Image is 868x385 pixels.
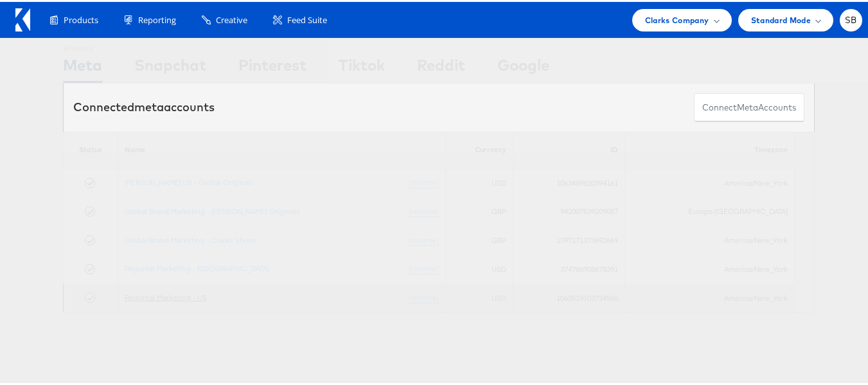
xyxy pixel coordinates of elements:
[845,14,857,22] span: SB
[645,12,709,25] span: Clarks Company
[63,52,102,81] div: Meta
[513,282,625,310] td: 1063519103724566
[125,291,207,300] a: Regional Marketing - US
[125,204,300,214] a: Global Brand Marketing - [PERSON_NAME] Originals
[513,195,625,224] td: 942007539209057
[445,195,513,224] td: GBP
[625,130,794,166] th: Timezone
[125,175,254,185] a: [PERSON_NAME] US - Global Originals
[445,282,513,310] td: USD
[445,130,513,166] th: Currency
[339,52,385,81] div: Tiktok
[625,195,794,224] td: Europe/[GEOGRAPHIC_DATA]
[513,166,625,195] td: 1063489820394161
[64,12,98,24] span: Products
[497,52,549,81] div: Google
[737,100,758,112] span: meta
[64,130,118,166] th: Status
[694,91,804,120] button: ConnectmetaAccounts
[445,253,513,282] td: USD
[63,37,102,52] div: Showing
[513,253,625,282] td: 374786908675391
[287,12,327,24] span: Feed Suite
[625,166,794,195] td: America/New_York
[138,12,176,24] span: Reporting
[445,224,513,253] td: GBP
[409,204,439,215] a: (rename)
[409,233,439,244] a: (rename)
[125,233,257,243] a: Global Brand Marketing - Clarks Shoes
[238,52,306,81] div: Pinterest
[409,291,439,301] a: (rename)
[409,175,439,186] a: (rename)
[513,130,625,166] th: ID
[751,12,811,25] span: Standard Mode
[125,262,269,271] a: Regional Marketing - [GEOGRAPHIC_DATA]
[625,282,794,310] td: America/New_York
[625,224,794,253] td: America/New_York
[118,130,446,166] th: Name
[216,12,247,24] span: Creative
[73,97,215,114] div: Connected accounts
[513,224,625,253] td: 1397171373692669
[625,253,794,282] td: America/New_York
[409,262,439,273] a: (rename)
[417,52,465,81] div: Reddit
[134,52,206,81] div: Snapchat
[445,166,513,195] td: USD
[134,98,164,112] span: meta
